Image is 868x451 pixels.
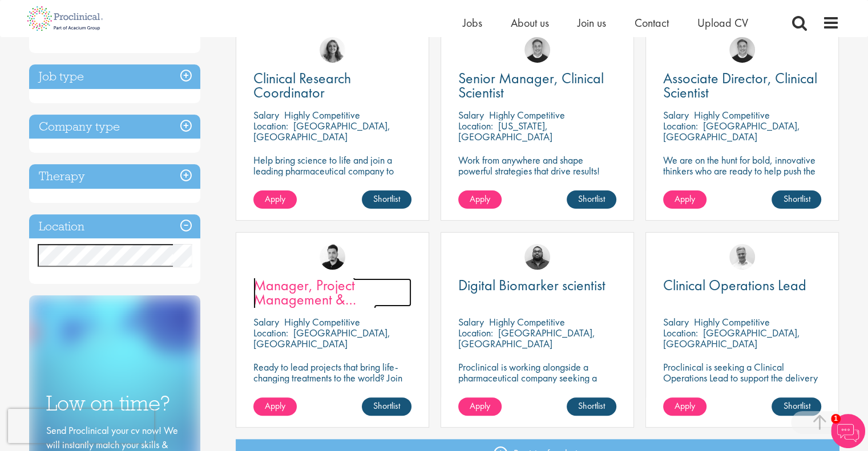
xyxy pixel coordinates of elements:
[284,108,360,121] p: Highly Competitive
[253,326,390,350] p: [GEOGRAPHIC_DATA], [GEOGRAPHIC_DATA]
[362,397,411,416] a: Shortlist
[663,397,706,416] a: Apply
[578,15,606,30] a: Join us
[772,397,821,416] a: Shortlist
[458,119,493,132] span: Location:
[46,392,183,415] h3: Low on time?
[458,275,605,295] span: Digital Biomarker scientist
[470,193,490,205] span: Apply
[253,326,288,339] span: Location:
[663,155,821,198] p: We are on the hunt for bold, innovative thinkers who are ready to help push the boundaries of sci...
[320,244,345,270] img: Anderson Maldonado
[362,190,411,209] a: Shortlist
[458,326,595,350] p: [GEOGRAPHIC_DATA], [GEOGRAPHIC_DATA]
[253,119,390,143] p: [GEOGRAPHIC_DATA], [GEOGRAPHIC_DATA]
[831,414,841,424] span: 1
[489,108,565,121] p: Highly Competitive
[458,278,616,292] a: Digital Biomarker scientist
[675,193,695,205] span: Apply
[253,155,411,209] p: Help bring science to life and join a leading pharmaceutical company to play a key role in delive...
[663,275,806,295] span: Clinical Operations Lead
[265,400,285,412] span: Apply
[772,190,821,209] a: Shortlist
[489,315,565,328] p: Highly Competitive
[663,108,689,121] span: Salary
[458,155,616,198] p: Work from anywhere and shape powerful strategies that drive results! Enjoy the freedom of remote ...
[253,278,411,307] a: Manager, Project Management & Operational Delivery
[458,190,502,209] a: Apply
[729,244,755,270] img: Joshua Bye
[663,68,817,102] span: Associate Director, Clinical Scientist
[663,190,706,209] a: Apply
[567,397,616,416] a: Shortlist
[694,108,770,121] p: Highly Competitive
[320,37,345,63] img: Jackie Cerchio
[284,315,360,328] p: Highly Competitive
[663,326,698,339] span: Location:
[663,361,821,394] p: Proclinical is seeking a Clinical Operations Lead to support the delivery of clinical trials in o...
[253,397,297,416] a: Apply
[694,315,770,328] p: Highly Competitive
[458,108,484,121] span: Salary
[253,361,411,416] p: Ready to lead projects that bring life-changing treatments to the world? Join our client at the f...
[511,15,549,30] a: About us
[675,400,695,412] span: Apply
[458,315,484,328] span: Salary
[458,119,552,143] p: [US_STATE], [GEOGRAPHIC_DATA]
[458,397,502,416] a: Apply
[29,64,200,89] h3: Job type
[8,409,154,443] iframe: reCAPTCHA
[458,326,493,339] span: Location:
[253,68,351,102] span: Clinical Research Coordinator
[831,414,865,448] img: Chatbot
[29,115,200,139] h3: Company type
[470,400,490,412] span: Apply
[253,108,279,121] span: Salary
[524,37,550,63] img: Bo Forsen
[253,190,297,209] a: Apply
[729,37,755,63] img: Bo Forsen
[663,119,698,132] span: Location:
[524,244,550,270] img: Ashley Bennett
[29,214,200,239] h3: Location
[29,164,200,189] h3: Therapy
[253,71,411,100] a: Clinical Research Coordinator
[458,68,604,102] span: Senior Manager, Clinical Scientist
[663,326,800,350] p: [GEOGRAPHIC_DATA], [GEOGRAPHIC_DATA]
[463,15,482,30] a: Jobs
[663,119,800,143] p: [GEOGRAPHIC_DATA], [GEOGRAPHIC_DATA]
[567,190,616,209] a: Shortlist
[458,71,616,100] a: Senior Manager, Clinical Scientist
[265,193,285,205] span: Apply
[663,278,821,292] a: Clinical Operations Lead
[253,119,288,132] span: Location:
[458,361,616,416] p: Proclinical is working alongside a pharmaceutical company seeking a Digital Biomarker Scientist t...
[663,71,821,100] a: Associate Director, Clinical Scientist
[253,315,279,328] span: Salary
[697,15,748,30] a: Upload CV
[253,275,376,323] span: Manager, Project Management & Operational Delivery
[663,315,689,328] span: Salary
[635,15,669,30] a: Contact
